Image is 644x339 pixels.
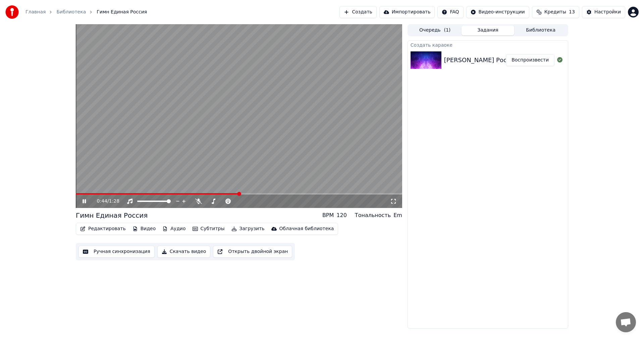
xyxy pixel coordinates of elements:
[466,6,529,18] button: Видео-инструкции
[569,9,575,15] span: 13
[544,9,566,15] span: Кредиты
[355,211,391,219] div: Тональность
[532,6,579,18] button: Кредиты13
[322,211,334,219] div: BPM
[130,224,159,234] button: Видео
[78,246,155,258] button: Ручная синхронизация
[279,225,334,232] div: Облачная библиотека
[408,41,568,49] div: Создать караоке
[409,26,462,35] button: Очередь
[514,26,567,35] button: Библиотека
[97,198,107,205] span: 0:44
[25,9,46,15] a: Главная
[594,9,621,15] div: Настройки
[437,6,463,18] button: FAQ
[157,246,211,258] button: Скачать видео
[582,6,625,18] button: Настройки
[25,9,147,15] nav: breadcrumb
[506,54,554,66] button: Воспроизвести
[444,55,542,65] div: [PERSON_NAME] Россия (обрез)
[213,246,292,258] button: Открыть двойной экран
[339,6,376,18] button: Создать
[97,198,113,205] div: /
[97,9,147,15] span: Гимн Единая Россия
[160,224,188,234] button: Аудио
[190,224,227,234] button: Субтитры
[393,211,402,219] div: Em
[462,26,515,35] button: Задания
[379,6,435,18] button: Импортировать
[77,224,128,234] button: Редактировать
[336,211,347,219] div: 120
[56,9,86,15] a: Библиотека
[5,5,19,19] img: youka
[444,27,450,34] span: ( 1 )
[229,224,267,234] button: Загрузить
[76,211,148,220] div: Гимн Единая Россия
[109,198,119,205] span: 1:28
[616,312,636,332] a: Открытый чат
